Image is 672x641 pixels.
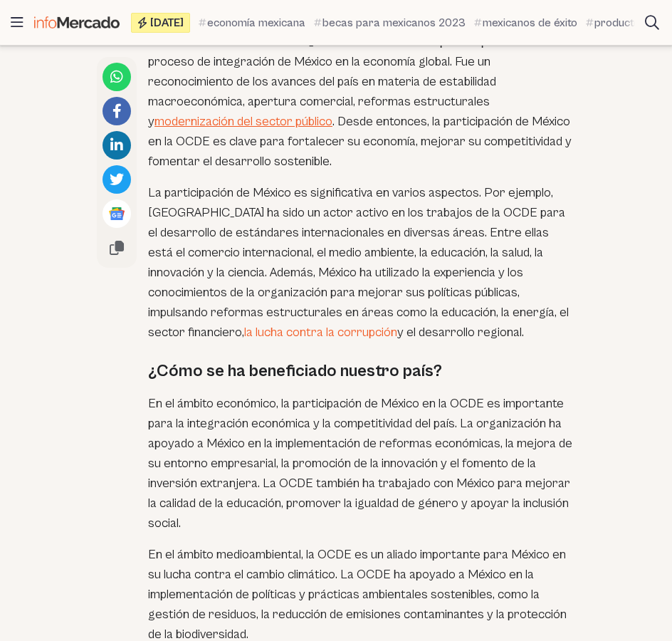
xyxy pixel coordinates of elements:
span: mexicanos de éxito [483,14,577,31]
p: La participación de México es significativa en varios aspectos. Por ejemplo, [GEOGRAPHIC_DATA] ha... [148,183,575,343]
span: [DATE] [150,17,184,28]
img: Infomercado México logo [34,16,120,28]
a: economía mexicana [199,14,305,31]
span: becas para mexicanos 2023 [322,14,466,31]
a: la lucha contra la corrupción [244,325,397,340]
span: economía mexicana [207,14,305,31]
h2: ¿Cómo se ha beneficiado nuestro país? [148,360,575,382]
p: La entrada de [GEOGRAPHIC_DATA] a la OCDE fue un paso importante en el proceso de integración de ... [148,32,575,172]
p: En el ámbito económico, la participación de México en la OCDE es importante para la integración e... [148,394,575,533]
a: becas para mexicanos 2023 [314,14,466,31]
a: modernización del sector público [154,114,332,129]
img: Google News logo [108,205,125,222]
a: mexicanos de éxito [474,14,577,31]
